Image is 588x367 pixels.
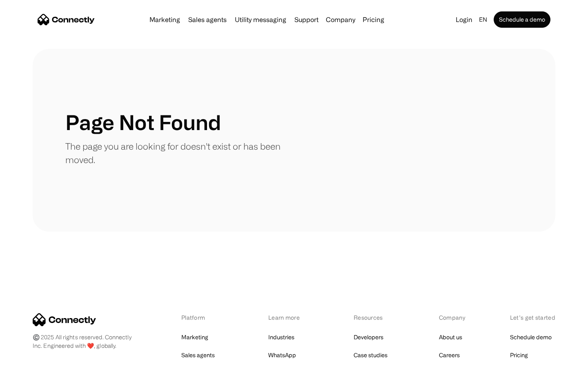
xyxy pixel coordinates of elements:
[181,313,226,322] div: Platform
[452,14,476,25] a: Login
[439,332,462,343] a: About us
[359,16,388,23] a: Pricing
[326,14,355,25] div: Company
[494,11,550,28] a: Schedule a demo
[354,332,383,343] a: Developers
[185,16,230,23] a: Sales agents
[146,16,183,23] a: Marketing
[65,110,221,135] h1: Page Not Found
[291,16,322,23] a: Support
[38,13,95,26] a: home
[16,353,49,364] ul: Language list
[268,349,296,361] a: WhatsApp
[439,313,468,322] div: Company
[354,313,396,322] div: Resources
[268,332,294,343] a: Industries
[323,14,358,25] div: Company
[510,313,555,322] div: Let’s get started
[439,349,460,361] a: Careers
[476,14,492,25] div: en
[510,349,528,361] a: Pricing
[354,349,388,361] a: Case studies
[510,332,552,343] a: Schedule demo
[65,139,294,166] p: The page you are looking for doesn't exist or has been moved.
[479,14,487,25] div: en
[8,352,49,364] aside: Language selected: English
[232,16,290,23] a: Utility messaging
[181,332,208,343] a: Marketing
[181,349,215,361] a: Sales agents
[268,313,311,322] div: Learn more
